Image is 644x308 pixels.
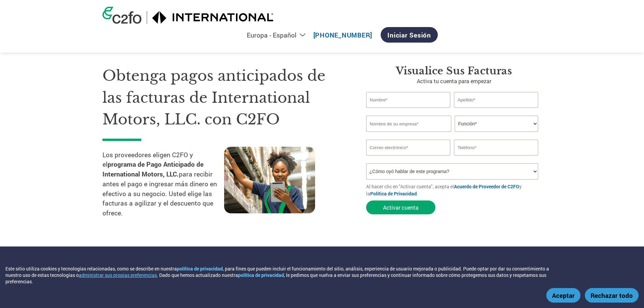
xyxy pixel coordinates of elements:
[383,204,419,211] font: Activar cuenta
[366,183,522,197] font: y la
[366,92,451,108] input: Nombre*
[224,147,315,213] img: trabajador de la cadena de suministro
[5,272,546,285] font: , le pedimos que vuelva a enviar sus preferencias y continuar informado sobre cómo protegemos sus...
[152,11,274,24] img: Motores internacionales, LLC.
[102,150,193,169] font: Los proveedores eligen C2FO y el
[102,7,142,24] img: logotipo de c2fo
[5,265,549,278] font: , para fines que pueden incluir el funcionamiento del sitio, análisis, experiencia de usuario mej...
[366,116,451,132] input: Nombre de su empresa*
[454,140,539,156] input: Teléfono*
[454,183,519,190] a: Acuerdo de Proveedor de C2FO
[157,272,238,278] font: . Dado que hemos actualizado nuestra
[381,27,438,43] a: Iniciar sesión
[546,288,580,303] button: Aceptar
[417,190,418,197] font: .
[366,133,495,137] font: El nombre de la empresa no es válido o el nombre de la empresa es demasiado largo
[370,190,417,197] a: Política de Privacidad
[313,31,373,39] a: [PHONE_NUMBER]
[454,92,539,108] input: Apellido*
[366,140,451,156] input: Formato de correo electrónico no válido
[585,288,639,303] button: Rechazar todo
[591,291,633,300] font: Rechazar todo
[102,67,326,128] font: Obtenga pagos anticipados de las facturas de International Motors, LLC. con C2FO
[102,160,204,178] font: programa de Pago Anticipado de International Motors, LLC.
[454,109,533,113] font: Apellido no válido o el apellido es demasiado largo
[177,265,223,272] a: política de privacidad
[455,116,538,132] select: Título/Rol
[366,156,428,161] font: Dirección de correo electrónico no válida
[5,265,177,272] font: Este sitio utiliza cookies y tecnologías relacionadas, como se describe en nuestra
[102,170,217,217] font: para recibir antes el pago e ingresar más dinero en efectivo a su negocio. Usted elige las factur...
[454,156,497,161] font: Número de teléfono inválido
[79,272,157,278] button: administrar sus propias preferencias
[417,77,491,85] font: Activa tu cuenta para empezar
[238,272,284,278] a: política de privacidad
[366,200,435,214] button: Activar cuenta
[387,31,431,39] font: Iniciar sesión
[396,65,512,77] font: Visualice sus facturas
[366,183,454,190] font: Al hacer clic en "Activar cuenta", acepta el
[552,291,575,300] font: Aceptar
[366,109,436,113] font: El nombre no es válido o es demasiado largo.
